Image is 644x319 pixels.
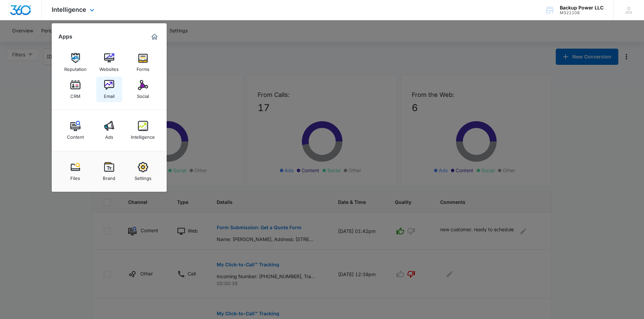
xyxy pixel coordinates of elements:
[70,90,80,99] div: CRM
[560,5,603,10] div: account name
[63,159,88,184] a: Files
[96,117,122,143] a: Ads
[58,33,72,40] h2: Apps
[105,131,113,140] div: Ads
[99,63,119,72] div: Websites
[130,117,156,143] a: Intelligence
[130,159,156,184] a: Settings
[63,117,88,143] a: Content
[135,172,151,181] div: Settings
[560,10,603,15] div: account id
[96,50,122,75] a: Websites
[64,63,87,72] div: Reputation
[96,159,122,184] a: Brand
[70,172,80,181] div: Files
[137,63,149,72] div: Forms
[104,90,115,99] div: Email
[96,77,122,102] a: Email
[149,31,160,42] a: Marketing 360® Dashboard
[137,90,149,99] div: Social
[131,131,155,140] div: Intelligence
[63,50,88,75] a: Reputation
[67,131,84,140] div: Content
[103,172,115,181] div: Brand
[130,77,156,102] a: Social
[52,6,86,13] span: Intelligence
[130,50,156,75] a: Forms
[63,77,88,102] a: CRM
